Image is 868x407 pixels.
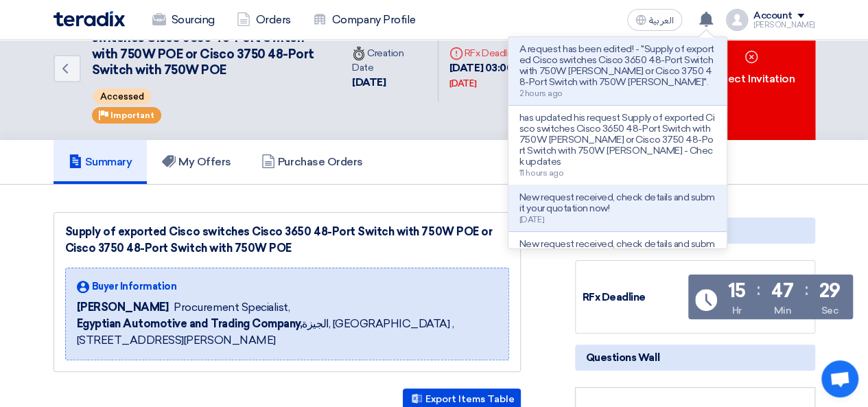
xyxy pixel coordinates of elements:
a: Orders [226,5,302,35]
span: [PERSON_NAME] [77,299,169,316]
div: 47 [771,281,793,301]
span: [DATE] [519,215,544,224]
span: الجيزة, [GEOGRAPHIC_DATA] ,[STREET_ADDRESS][PERSON_NAME] [77,316,497,349]
span: Buyer Information [92,279,177,294]
span: Important [110,111,154,120]
a: Purchase Orders [246,140,378,184]
button: العربية [627,9,682,31]
div: Creation Date [352,46,427,75]
a: Summary [54,140,148,184]
span: Accessed [93,89,151,104]
div: [DATE] [352,75,427,91]
a: Company Profile [302,5,427,35]
div: Sec [821,303,838,318]
b: Egyptian Automotive and Trading Company, [77,317,303,330]
span: Questions Wall [586,350,659,365]
div: [PERSON_NAME] [753,21,815,29]
a: Sourcing [141,5,226,35]
p: New request received, check details and submit your quotation now! [519,239,716,261]
div: 29 [819,281,840,301]
div: : [804,277,808,302]
p: has updated his request Supply of exported Cisco switches Cisco 3650 48-Port Switch with 750W [PE... [519,113,716,167]
span: 11 hours ago [519,168,563,178]
div: Supply of exported Cisco switches Cisco 3650 48-Port Switch with 750W POE or Cisco 3750 48-Port S... [65,224,509,257]
div: Hr [732,303,742,318]
span: 2 hours ago [519,89,563,98]
img: Teradix logo [54,11,125,27]
h5: Supply of exported Cisco switches Cisco 3650 48-Port Switch with 750W POE or Cisco 3750 48-Port S... [92,13,325,79]
div: Account [753,10,793,22]
span: Procurement Specialist, [174,299,290,316]
div: : [757,277,760,302]
h5: Purchase Orders [261,155,363,169]
div: [DATE] [449,77,476,91]
span: Supply of exported Cisco switches Cisco 3650 48-Port Switch with 750W POE or Cisco 3750 48-Port S... [92,14,314,78]
div: RFx Deadline [583,290,685,305]
div: Min [773,303,791,318]
p: New request received, check details and submit your quotation now! [519,192,716,214]
div: Open chat [821,360,858,397]
img: profile_test.png [726,9,748,31]
span: العربية [649,16,674,25]
div: 15 [728,281,746,301]
div: [DATE] 03:00 PM [449,60,557,91]
h5: Summary [69,155,132,169]
h5: My Offers [162,155,231,169]
div: RFx Deadline [449,46,557,60]
a: My Offers [147,140,246,184]
p: A request has been edited! - "Supply of exported Cisco switches Cisco 3650 48-Port Switch with 75... [519,44,716,88]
